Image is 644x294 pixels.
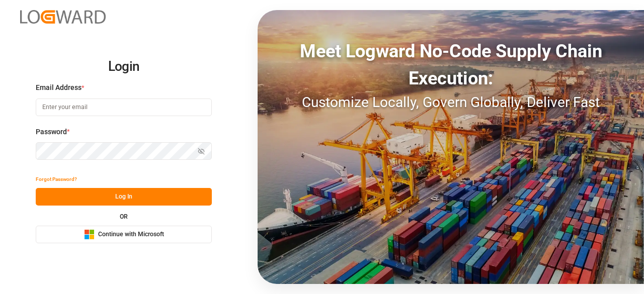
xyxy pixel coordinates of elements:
[258,38,644,92] div: Meet Logward No-Code Supply Chain Execution:
[120,214,128,220] small: OR
[36,188,212,206] button: Log In
[36,127,67,137] span: Password
[36,51,212,83] h2: Login
[98,230,164,239] span: Continue with Microsoft
[36,226,212,243] button: Continue with Microsoft
[258,92,644,113] div: Customize Locally, Govern Globally, Deliver Fast
[36,99,212,116] input: Enter your email
[36,82,82,93] span: Email Address
[36,170,77,188] button: Forgot Password?
[20,10,106,24] img: Logward_new_orange.png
